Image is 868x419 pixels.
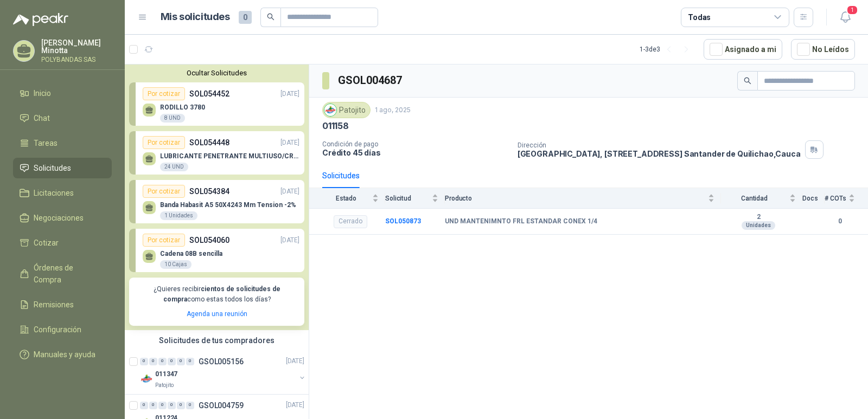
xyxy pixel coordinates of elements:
a: SOL050873 [385,217,421,225]
p: GSOL004759 [199,402,244,409]
span: Estado [322,195,370,202]
div: Cerrado [334,215,367,228]
span: Configuración [34,324,81,336]
button: Asignado a mi [704,39,782,60]
div: 0 [186,358,194,365]
div: Solicitudes [322,170,360,182]
div: 0 [158,358,167,365]
p: [DATE] [280,235,299,246]
div: 0 [177,358,185,365]
a: Por cotizarSOL054384[DATE] Banda Habasit A5 50X4243 Mm Tension -2%1 Unidades [129,180,304,223]
span: Manuales y ayuda [34,349,95,360]
a: Inicio [13,83,112,104]
a: Manuales y ayuda [13,344,112,365]
div: 1 Unidades [160,211,197,220]
p: Crédito 45 días [322,148,509,157]
a: Por cotizarSOL054452[DATE] RODILLO 37808 UND [129,82,304,126]
a: Agenda una reunión [187,310,247,318]
div: 8 UND [160,114,185,123]
span: 0 [239,11,252,24]
span: Solicitud [385,195,430,202]
a: Tareas [13,133,112,153]
div: 10 Cajas [160,260,192,269]
div: Todas [688,11,711,23]
p: SOL054060 [189,234,229,246]
div: Por cotizar [143,87,185,100]
p: Dirección [518,141,801,149]
a: Configuración [13,319,112,340]
span: # COTs [825,195,846,202]
p: LUBRICANTE PENETRANTE MULTIUSO/CRC 3-36 [160,152,299,160]
div: Por cotizar [143,136,185,149]
p: 1 ago, 2025 [375,105,411,115]
b: UND MANTENIMNTO FRL ESTANDAR CONEX 1/4 [445,217,597,226]
span: Negociaciones [34,212,84,224]
p: ¿Quieres recibir como estas todos los días? [136,284,298,305]
a: Por cotizarSOL054448[DATE] LUBRICANTE PENETRANTE MULTIUSO/CRC 3-3624 UND [129,131,304,175]
p: [DATE] [286,400,304,410]
span: Órdenes de Compra [34,262,101,286]
th: Estado [309,188,385,208]
a: Remisiones [13,294,112,315]
th: Producto [445,188,721,208]
span: Cantidad [721,195,787,202]
div: 24 UND [160,163,188,171]
b: 2 [721,213,796,222]
p: Banda Habasit A5 50X4243 Mm Tension -2% [160,201,296,209]
div: 0 [158,402,167,409]
div: Patojito [322,102,371,118]
button: 1 [835,8,855,27]
b: 0 [825,216,855,227]
p: SOL054448 [189,137,229,149]
a: Licitaciones [13,183,112,203]
span: Tareas [34,137,58,149]
div: 0 [168,358,176,365]
p: 011158 [322,120,349,132]
p: POLYBANDAS SAS [41,56,112,63]
a: Chat [13,108,112,128]
span: Solicitudes [34,162,71,174]
th: # COTs [825,188,868,208]
span: Cotizar [34,237,59,249]
p: Patojito [155,381,174,390]
div: 0 [140,358,148,365]
a: 0 0 0 0 0 0 GSOL005156[DATE] Company Logo011347Patojito [140,355,307,390]
a: Por cotizarSOL054060[DATE] Cadena 08B sencilla10 Cajas [129,229,304,272]
div: 0 [177,402,185,409]
p: SOL054384 [189,185,229,197]
span: search [267,13,275,21]
p: 011347 [155,369,177,379]
h1: Mis solicitudes [161,9,230,25]
div: 0 [149,358,157,365]
div: 0 [140,402,148,409]
img: Company Logo [140,372,153,385]
th: Docs [802,188,825,208]
th: Cantidad [721,188,802,208]
p: [DATE] [286,356,304,366]
div: Por cotizar [143,185,185,198]
span: Chat [34,112,50,124]
p: [PERSON_NAME] Minotta [41,39,112,54]
span: 1 [846,5,858,15]
p: Condición de pago [322,140,509,148]
p: [DATE] [280,138,299,148]
div: 0 [168,402,176,409]
div: Ocultar SolicitudesPor cotizarSOL054452[DATE] RODILLO 37808 UNDPor cotizarSOL054448[DATE] LUBRICA... [125,65,309,330]
span: Inicio [34,87,51,99]
a: Negociaciones [13,208,112,228]
p: GSOL005156 [199,358,244,365]
p: [GEOGRAPHIC_DATA], [STREET_ADDRESS] Santander de Quilichao , Cauca [518,149,801,158]
h3: GSOL004687 [338,72,404,89]
span: Producto [445,195,706,202]
button: Ocultar Solicitudes [129,69,304,77]
p: SOL054452 [189,88,229,100]
p: [DATE] [280,186,299,197]
b: cientos de solicitudes de compra [163,285,280,303]
img: Logo peakr [13,13,68,26]
div: 1 - 3 de 3 [640,41,695,58]
span: Remisiones [34,299,74,311]
p: Cadena 08B sencilla [160,250,222,257]
button: No Leídos [791,39,855,60]
a: Cotizar [13,233,112,253]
